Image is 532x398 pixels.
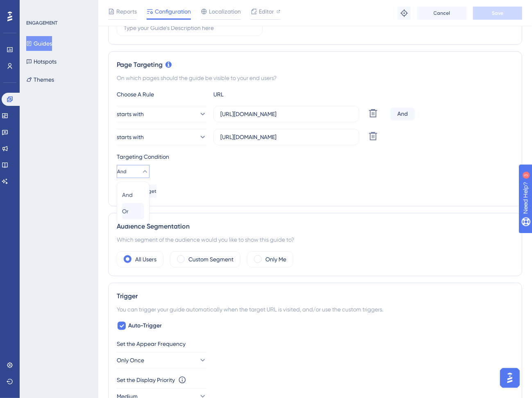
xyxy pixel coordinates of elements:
[135,254,156,264] label: All Users
[117,375,175,385] div: Set the Display Priority
[117,352,207,368] button: Only Once
[19,2,51,12] span: Need Help?
[124,23,256,32] input: Type your Guide’s Description here
[117,291,514,301] div: Trigger
[213,89,303,99] div: URL
[26,54,57,69] button: Hotspots
[57,4,59,11] div: 3
[259,7,274,16] span: Editor
[117,132,144,142] span: starts with
[117,89,207,99] div: Choose A Rule
[117,73,514,83] div: On which pages should the guide be visible to your end users?
[117,235,514,245] div: Which segment of the audience would you like to show this guide to?
[117,339,514,349] div: Set the Appear Frequency
[117,129,207,145] button: starts with
[188,254,233,264] label: Custom Segment
[26,72,54,87] button: Themes
[117,304,514,314] div: You can trigger your guide automatically when the target URL is visited, and/or use the custom tr...
[122,190,133,200] span: And
[122,206,129,216] span: Or
[117,165,149,178] button: And
[265,254,286,264] label: Only Me
[117,222,514,231] div: Audience Segmentation
[417,7,466,20] button: Cancel
[220,110,352,119] input: yourwebsite.com/path
[117,355,144,365] span: Only Once
[155,7,191,16] span: Configuration
[220,133,352,142] input: yourwebsite.com/path
[122,203,144,220] button: Or
[498,366,522,390] iframe: UserGuiding AI Assistant Launcher
[116,7,137,16] span: Reports
[473,7,522,20] button: Save
[26,36,52,51] button: Guides
[122,187,144,203] button: And
[492,10,503,16] span: Save
[209,7,241,16] span: Localization
[117,168,127,175] span: And
[117,60,514,70] div: Page Targeting
[434,10,451,16] span: Cancel
[390,108,415,121] div: And
[117,109,144,119] span: starts with
[117,106,207,122] button: starts with
[117,152,514,162] div: Targeting Condition
[128,321,162,331] span: Auto-Trigger
[26,20,57,26] div: ENGAGEMENT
